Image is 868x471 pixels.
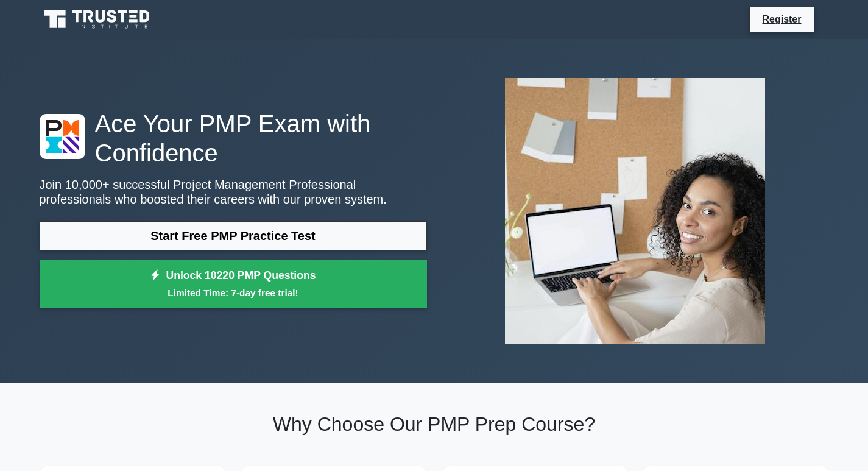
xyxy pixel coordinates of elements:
[55,286,412,300] small: Limited Time: 7-day free trial!
[755,12,808,27] a: Register
[40,177,427,207] p: Join 10,000+ successful Project Management Professional professionals who boosted their careers w...
[40,260,427,308] a: Unlock 10220 PMP QuestionsLimited Time: 7-day free trial!
[40,109,427,168] h1: Ace Your PMP Exam with Confidence
[40,221,427,250] a: Start Free PMP Practice Test
[40,413,829,436] h2: Why Choose Our PMP Prep Course?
